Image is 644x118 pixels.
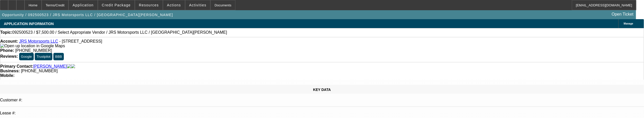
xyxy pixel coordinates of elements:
a: Open Ticket [610,10,636,19]
strong: Account: [0,39,18,43]
span: [PHONE_NUMBER] [21,69,58,73]
button: Application [69,0,97,10]
button: Trustpilot [35,53,52,60]
span: APPLICATION INFORMATION [4,22,54,26]
button: Google [19,53,34,60]
span: [PHONE_NUMBER] [15,48,52,53]
span: Manage [624,22,633,25]
button: Activities [185,0,210,10]
strong: Reviews: [0,54,18,58]
strong: Primary Contact: [0,64,33,69]
span: Resources [139,3,159,7]
a: [PERSON_NAME] [33,64,67,69]
img: facebook-icon.png [67,64,71,69]
img: Open up location in Google Maps [0,44,65,48]
strong: Phone: [0,48,14,53]
a: View Google Maps [0,44,65,48]
button: Resources [135,0,163,10]
strong: Topic: [0,30,12,35]
button: BBB [53,53,64,60]
span: Application [73,3,93,7]
span: - [STREET_ADDRESS] [59,39,102,43]
button: Credit Package [98,0,135,10]
span: Opportunity / 092500523 / JRS Motorsports LLC / [GEOGRAPHIC_DATA][PERSON_NAME] [2,13,173,17]
strong: Mobile: [0,73,15,78]
a: JRS Motorsports LLC [19,39,58,43]
button: Actions [163,0,185,10]
span: KEY DATA [313,88,331,92]
span: Credit Package [102,3,131,7]
strong: Business: [0,69,20,73]
span: Actions [167,3,181,7]
img: linkedin-icon.png [71,64,75,69]
span: 092500523 / $7,500.00 / Select Appropriate Vendor / JRS Motorsports LLC / [GEOGRAPHIC_DATA][PERSO... [12,30,227,35]
span: Activities [189,3,207,7]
